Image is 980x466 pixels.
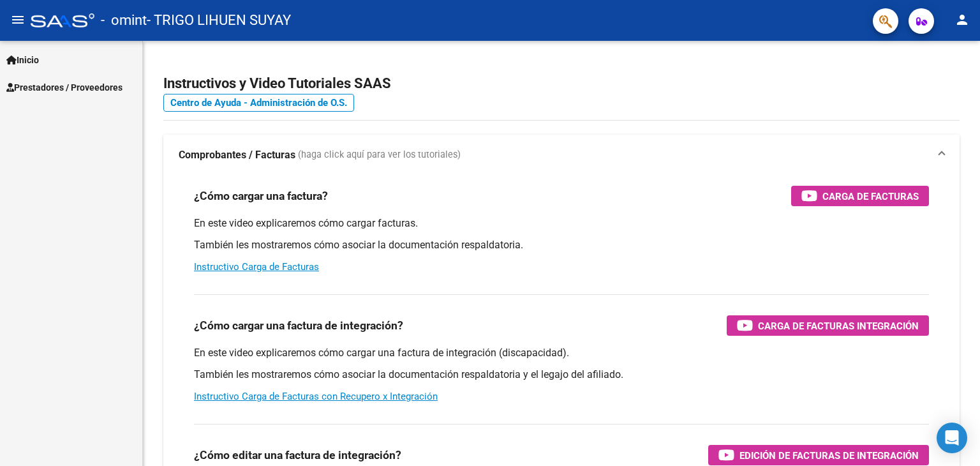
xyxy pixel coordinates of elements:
[298,148,461,162] span: (haga click aquí para ver los tutoriales)
[822,188,919,204] span: Carga de Facturas
[163,71,960,96] h2: Instructivos y Video Tutoriales SAAS
[727,315,929,336] button: Carga de Facturas Integración
[6,53,39,67] span: Inicio
[194,446,401,464] h3: ¿Cómo editar una factura de integración?
[954,12,970,27] mat-icon: person
[10,12,26,27] mat-icon: menu
[147,6,291,34] span: - TRIGO LIHUEN SUYAY
[6,80,122,94] span: Prestadores / Proveedores
[194,391,438,402] a: Instructivo Carga de Facturas con Recupero x Integración
[194,317,403,334] h3: ¿Cómo cargar una factura de integración?
[163,135,960,176] mat-expansion-panel-header: Comprobantes / Facturas (haga click aquí para ver los tutoriales)
[937,423,967,453] div: Open Intercom Messenger
[163,94,354,112] a: Centro de Ayuda - Administración de O.S.
[194,216,929,230] p: En este video explicaremos cómo cargar facturas.
[739,447,919,463] span: Edición de Facturas de integración
[194,238,929,252] p: También les mostraremos cómo asociar la documentación respaldatoria.
[101,6,147,34] span: - omint
[179,148,295,162] strong: Comprobantes / Facturas
[194,187,328,205] h3: ¿Cómo cargar una factura?
[758,318,919,334] span: Carga de Facturas Integración
[791,186,929,206] button: Carga de Facturas
[708,445,929,465] button: Edición de Facturas de integración
[194,261,319,273] a: Instructivo Carga de Facturas
[194,346,929,360] p: En este video explicaremos cómo cargar una factura de integración (discapacidad).
[194,368,929,382] p: También les mostraremos cómo asociar la documentación respaldatoria y el legajo del afiliado.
